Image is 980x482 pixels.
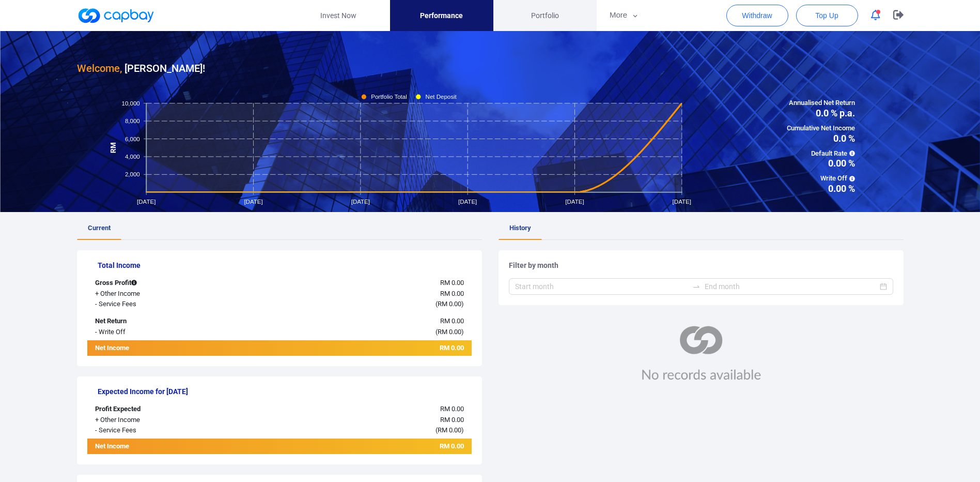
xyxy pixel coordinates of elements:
[125,135,139,142] tspan: 6,000
[672,199,691,205] tspan: [DATE]
[87,327,247,338] div: - Write Off
[87,441,247,454] div: Net Income
[440,442,464,450] span: RM 0.00
[247,327,472,338] div: ( )
[692,282,701,291] span: to
[815,10,838,21] span: Top Up
[98,387,472,396] h5: Expected Income for [DATE]
[440,279,464,287] span: RM 0.00
[458,199,477,205] tspan: [DATE]
[705,281,878,292] input: End month
[125,171,139,177] tspan: 2,000
[726,5,788,26] button: Withdraw
[420,10,463,21] span: Performance
[438,426,461,434] span: RM 0.00
[440,317,464,325] span: RM 0.00
[438,300,461,308] span: RM 0.00
[787,109,855,118] span: 0.0 % p.a.
[440,416,464,424] span: RM 0.00
[787,134,855,143] span: 0.0 %
[787,184,855,193] span: 0.00 %
[87,415,247,426] div: + Other Income
[565,199,584,205] tspan: [DATE]
[109,142,117,153] tspan: RM
[631,326,771,382] img: no_record
[425,94,457,100] tspan: Net Deposit
[787,98,855,109] span: Annualised Net Return
[244,199,262,205] tspan: [DATE]
[692,282,701,291] span: swap-right
[87,278,247,289] div: Gross Profit
[77,62,122,74] span: Welcome,
[77,60,205,77] h3: [PERSON_NAME] !
[98,261,472,270] h5: Total Income
[87,316,247,327] div: Net Return
[87,289,247,299] div: + Other Income
[247,425,472,436] div: ( )
[509,224,531,232] span: History
[787,148,855,159] span: Default Rate
[351,199,369,205] tspan: [DATE]
[787,159,855,168] span: 0.00 %
[125,154,139,160] tspan: 4,000
[87,343,247,356] div: Net Income
[796,5,858,26] button: Top Up
[87,404,247,415] div: Profit Expected
[87,299,247,310] div: - Service Fees
[787,173,855,184] span: Write Off
[88,224,111,232] span: Current
[515,281,688,292] input: Start month
[87,425,247,436] div: - Service Fees
[440,405,464,413] span: RM 0.00
[531,10,559,21] span: Portfolio
[440,344,464,352] span: RM 0.00
[438,328,461,336] span: RM 0.00
[509,261,893,270] h5: Filter by month
[121,100,139,106] tspan: 10,000
[137,199,155,205] tspan: [DATE]
[247,299,472,310] div: ( )
[125,118,139,124] tspan: 8,000
[787,123,855,134] span: Cumulative Net Income
[440,290,464,297] span: RM 0.00
[371,94,407,100] tspan: Portfolio Total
